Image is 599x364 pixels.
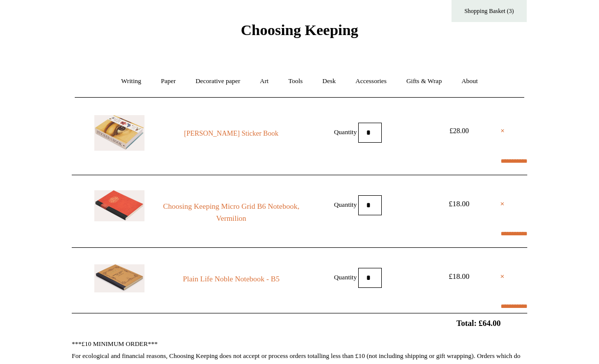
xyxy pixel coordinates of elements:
[49,318,550,328] h2: Total: £64.00
[241,30,358,37] a: Choosing Keeping
[152,68,185,95] a: Paper
[94,264,144,292] img: Plain Life Noble Notebook - B5
[163,200,299,224] a: Choosing Keeping Micro Grid B6 Notebook, Vermilion
[334,273,357,280] label: Quantity
[112,68,151,95] a: Writing
[347,68,396,95] a: Accessories
[279,68,312,95] a: Tools
[453,68,487,95] a: About
[241,22,358,38] span: Choosing Keeping
[436,270,482,282] div: £18.00
[501,125,505,137] a: ×
[251,68,277,95] a: Art
[94,190,144,221] img: Choosing Keeping Micro Grid B6 Notebook, Vermilion
[436,198,482,210] div: £18.00
[163,128,299,140] a: [PERSON_NAME] Sticker Book
[500,198,505,210] a: ×
[94,115,144,151] img: John Derian Sticker Book
[163,273,299,285] a: Plain Life Noble Notebook - B5
[500,270,505,282] a: ×
[334,128,357,135] label: Quantity
[187,68,249,95] a: Decorative paper
[436,125,482,137] div: £28.00
[314,68,345,95] a: Desk
[334,200,357,208] label: Quantity
[397,68,451,95] a: Gifts & Wrap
